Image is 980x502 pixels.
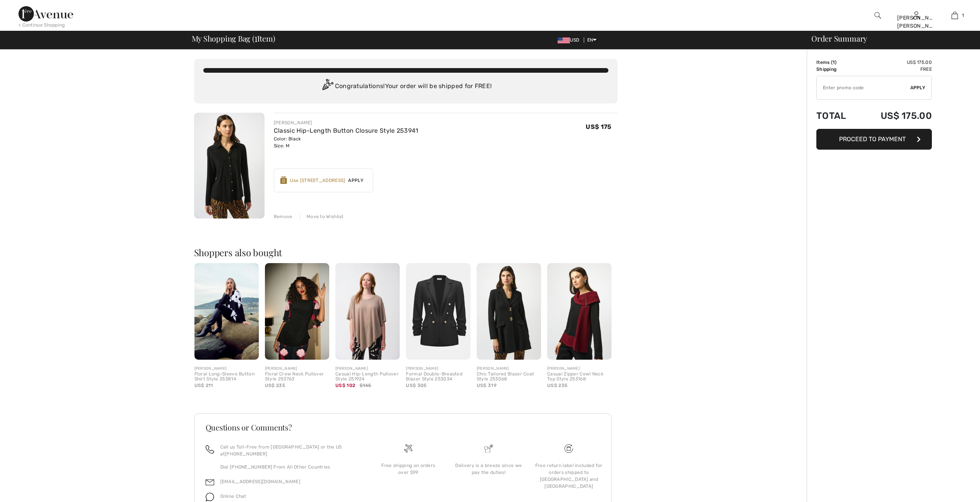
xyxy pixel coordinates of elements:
span: Online Chat [220,494,246,499]
div: [PERSON_NAME] [PERSON_NAME] [897,14,935,30]
a: 1 [936,11,973,20]
img: My Info [913,11,920,20]
span: US$ 211 [194,383,213,388]
div: Floral Long-Sleeve Button Shirt Style 253814 [194,372,259,382]
div: Free return label included for orders shipped to [GEOGRAPHIC_DATA] and [GEOGRAPHIC_DATA] [535,462,603,490]
div: Floral Crew Neck Pullover Style 253763 [265,372,329,382]
img: email [206,478,214,487]
div: Use [STREET_ADDRESS] [290,177,345,184]
img: My Bag [952,11,958,20]
a: Classic Hip-Length Button Closure Style 253941 [274,127,419,134]
input: Promo code [817,76,910,99]
img: Free shipping on orders over $99 [404,444,412,453]
a: [EMAIL_ADDRESS][DOMAIN_NAME] [220,479,300,484]
a: Sign In [913,12,920,19]
img: Formal Double-Breasted Blazer Style 253034 [406,263,470,360]
img: Reward-Logo.svg [280,176,287,184]
span: US$ 319 [477,383,496,388]
div: Casual Hip-Length Pullover Style 251924 [335,372,400,382]
span: Apply [910,84,926,91]
img: Delivery is a breeze since we pay the duties! [484,444,493,453]
img: Casual Hip-Length Pullover Style 251924 [335,263,400,360]
img: search the website [874,11,881,20]
div: [PERSON_NAME] [265,366,329,372]
img: call [206,445,214,454]
td: Shipping [816,66,859,73]
div: [PERSON_NAME] [477,366,541,372]
h3: Questions or Comments? [206,424,600,431]
div: [PERSON_NAME] [547,366,611,372]
div: [PERSON_NAME] [194,366,259,372]
img: 1ère Avenue [18,6,73,22]
img: Free shipping on orders over $99 [565,444,573,453]
img: Chic Tailored Blazer Coat Style 253068 [477,263,541,360]
span: US$ 102 [335,383,355,388]
div: Delivery is a breeze since we pay the duties! [455,462,523,476]
div: [PERSON_NAME] [406,366,470,372]
div: Move to Wishlist [300,213,344,220]
span: Apply [345,177,367,184]
span: US$ 235 [265,383,285,388]
div: Casual Zipper Cowl Neck Top Style 253168 [547,372,611,382]
p: Dial [PHONE_NUMBER] From All Other Countries [220,464,359,470]
div: Formal Double-Breasted Blazer Style 253034 [406,372,470,382]
span: USD [558,37,582,43]
span: US$ 305 [406,383,426,388]
span: US$ 235 [547,383,567,388]
h2: Shoppers also bought [194,248,618,257]
img: Floral Long-Sleeve Button Shirt Style 253814 [194,263,259,360]
a: [PHONE_NUMBER] [225,451,267,457]
img: Congratulation2.svg [320,79,335,94]
td: Free [859,66,932,73]
div: Free shipping on orders over $99 [374,462,442,476]
img: Classic Hip-Length Button Closure Style 253941 [194,113,265,218]
td: US$ 175.00 [859,59,932,66]
div: [PERSON_NAME] [274,119,419,126]
span: 1 [833,60,835,65]
div: < Continue Shopping [18,22,65,28]
img: chat [206,493,214,501]
img: Floral Crew Neck Pullover Style 253763 [265,263,329,360]
p: Call us Toll-Free from [GEOGRAPHIC_DATA] or the US at [220,444,359,457]
button: Proceed to Payment [816,129,932,150]
td: Total [816,103,859,129]
img: US Dollar [558,37,570,43]
span: $145 [360,382,371,389]
div: [PERSON_NAME] [335,366,400,372]
div: Color: Black Size: M [274,135,419,149]
div: Remove [274,213,293,220]
span: Proceed to Payment [839,135,906,143]
td: Items ( ) [816,59,859,66]
span: EN [587,37,597,43]
div: Order Summary [802,35,975,42]
td: US$ 175.00 [859,103,932,129]
span: US$ 175 [586,123,611,130]
div: Congratulations! Your order will be shipped for FREE! [203,79,608,94]
span: 1 [255,33,257,43]
img: Casual Zipper Cowl Neck Top Style 253168 [547,263,611,360]
span: My Shopping Bag ( Item) [192,35,275,42]
div: Chic Tailored Blazer Coat Style 253068 [477,372,541,382]
span: 1 [962,12,964,19]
